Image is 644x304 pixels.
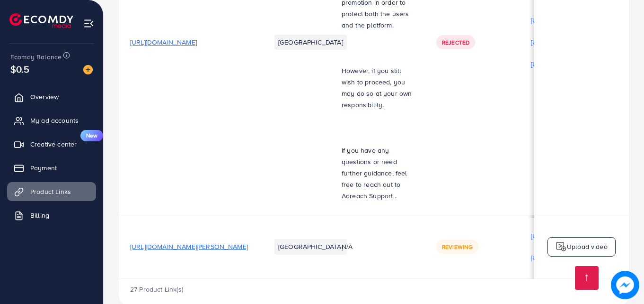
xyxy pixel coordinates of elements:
a: Product Links [7,182,96,201]
a: My ad accounts [7,111,96,130]
span: Overview [30,92,59,101]
span: Reviewing [442,243,473,251]
span: Creative center [30,139,77,149]
span: Payment [30,163,57,173]
li: [GEOGRAPHIC_DATA] [274,239,347,254]
span: [URL][DOMAIN_NAME] [130,37,197,47]
span: N/A [342,242,353,251]
li: [GEOGRAPHIC_DATA] [274,35,347,50]
span: Rejected [442,38,469,46]
a: Creative centerNew [7,135,96,154]
p: Upload video [567,241,608,252]
a: Overview [7,87,96,106]
span: Ecomdy Balance [10,52,62,62]
a: Payment [7,158,96,177]
span: $0.5 [10,62,30,76]
span: My ad accounts [30,116,79,125]
img: logo [9,13,73,28]
a: Billing [7,206,96,225]
img: image [83,65,93,74]
span: Product Links [30,187,71,196]
span: [URL][DOMAIN_NAME][PERSON_NAME] [130,242,248,251]
img: logo [556,241,567,252]
span: 27 Product Link(s) [130,285,183,294]
span: New [80,130,103,141]
p: However, if you still wish to proceed, you may do so at your own responsibility. [342,65,414,111]
img: image [611,271,639,299]
span: Billing [30,211,49,220]
img: menu [83,18,94,29]
p: If you have any questions or need further guidance, feel free to reach out to Adreach Support . [342,145,414,202]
